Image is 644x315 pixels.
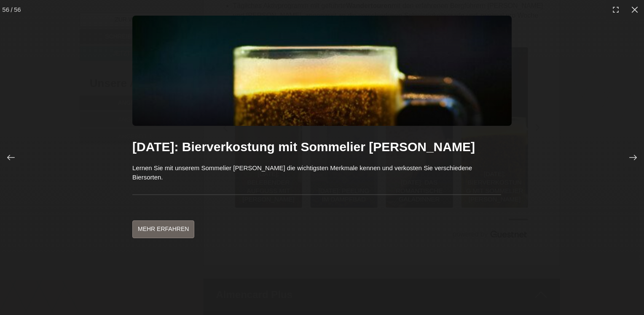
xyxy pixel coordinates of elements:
[14,5,21,14] div: 56
[132,163,501,182] p: Lernen Sie mit unserem Sommelier [PERSON_NAME] die wichtigsten Merkmale kennen und verkosten Sie ...
[2,5,9,14] span: 56
[612,136,644,179] div: Next slide
[132,220,194,238] a: Mehr erfahren
[132,138,501,155] h2: [DATE]: Bierverkostung mit Sommelier [PERSON_NAME]
[132,16,512,126] img: 68925f7dc1811pexels-enginakyurt-16723041.jpg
